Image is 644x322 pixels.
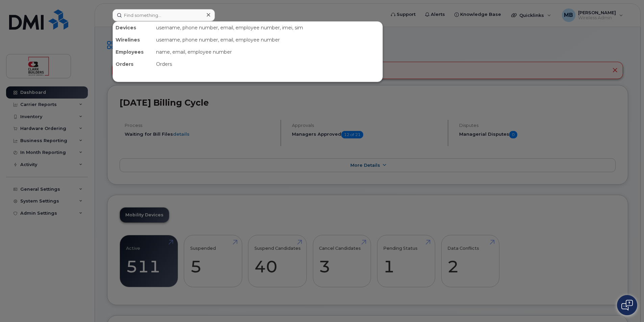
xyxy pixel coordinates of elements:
div: Wirelines [113,34,153,46]
div: Orders [113,58,153,70]
img: Open chat [621,300,633,311]
div: name, email, employee number [153,46,382,58]
div: Orders [153,58,382,70]
div: Employees [113,46,153,58]
div: username, phone number, email, employee number, imei, sim [153,22,382,34]
div: Devices [113,22,153,34]
div: username, phone number, email, employee number [153,34,382,46]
